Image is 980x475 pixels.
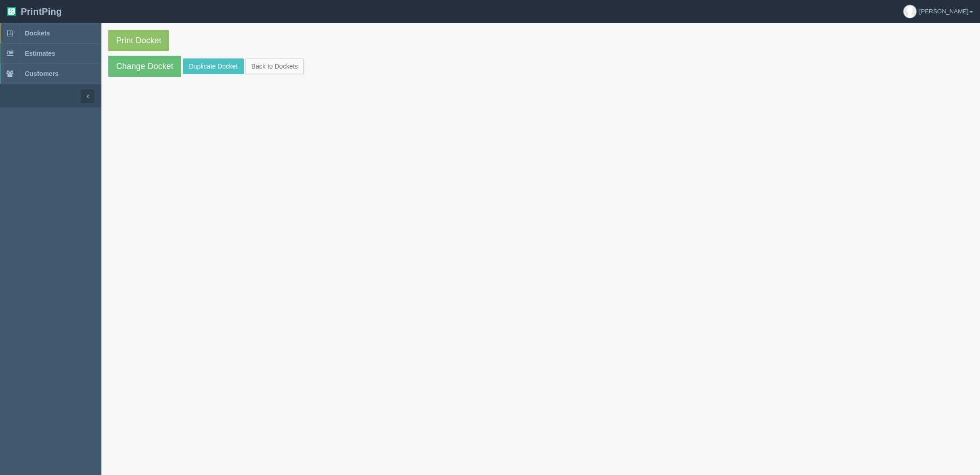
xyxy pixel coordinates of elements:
span: Estimates [25,50,55,57]
img: logo-3e63b451c926e2ac314895c53de4908e5d424f24456219fb08d385ab2e579770.png [7,7,16,16]
img: avatar_default-7531ab5dedf162e01f1e0bb0964e6a185e93c5c22dfe317fb01d7f8cd2b1632c.jpg [903,5,916,18]
a: Change Docket [108,56,181,77]
span: Customers [25,70,59,77]
span: Dockets [25,29,50,37]
a: Duplicate Docket [183,58,244,74]
a: Back to Dockets [245,58,304,74]
a: Print Docket [108,30,169,51]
